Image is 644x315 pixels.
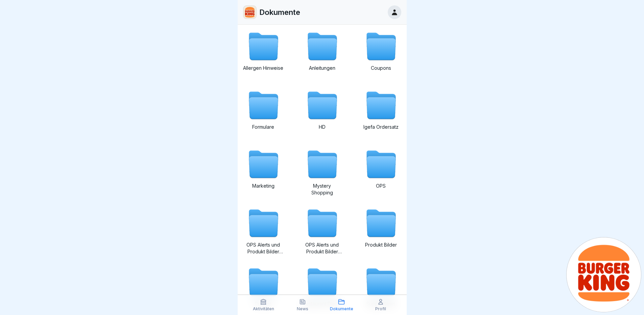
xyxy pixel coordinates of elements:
a: HD [302,89,342,137]
a: Mystery Shopping [302,148,342,196]
p: HD [302,124,342,130]
img: w2f18lwxr3adf3talrpwf6id.png [243,6,256,19]
p: Marketing [243,183,284,189]
p: Produkt Bilder [361,241,401,248]
p: Coupons [361,65,401,71]
p: Dokumente [259,8,300,17]
p: Aktivitäten [253,307,274,311]
a: Igefa Ordersatz [361,89,401,137]
a: Anleitungen [302,30,342,78]
p: Allergen Hinweise [243,65,284,71]
p: Anleitungen [302,65,342,71]
a: Marketing [243,148,284,196]
a: Coupons [361,30,401,78]
a: Allergen Hinweise [243,30,284,78]
a: Supply News [361,266,401,314]
a: OPS [361,148,401,196]
a: Restaurant Planer [302,266,342,314]
p: News [297,307,308,311]
p: Mystery Shopping [302,183,342,196]
p: Dokumente [330,307,353,311]
p: OPS Alerts und Produkt Bilder Promo [243,241,284,255]
a: OPS Alerts und Produkt Bilder Promo [243,207,284,255]
a: OPS Alerts und Produkt Bilder Standard [302,207,342,255]
p: OPS [361,183,401,189]
p: Profil [375,307,386,311]
a: Formulare [243,89,284,137]
p: Igefa Ordersatz [361,124,401,130]
a: Promos [243,266,284,314]
p: Formulare [243,124,284,130]
p: OPS Alerts und Produkt Bilder Standard [302,241,342,255]
a: Produkt Bilder [361,207,401,255]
